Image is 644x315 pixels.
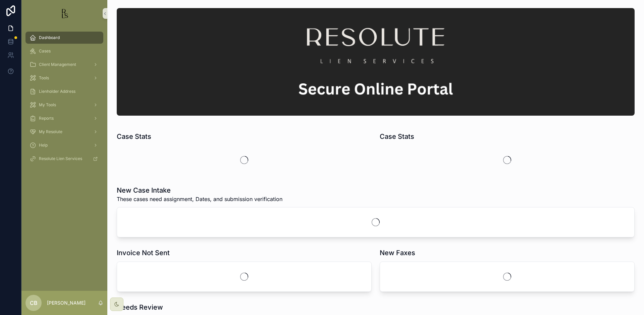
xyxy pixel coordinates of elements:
a: Resolute Lien Services [25,153,103,165]
a: My Resolute [25,126,103,138]
span: Help [39,143,48,148]
span: Tools [39,75,49,81]
a: Lienholder Address [25,85,103,97]
a: Client Management [25,58,103,71]
span: Resolute Lien Services [39,156,82,161]
span: Reports [39,116,54,121]
span: Dashboard [39,35,60,40]
a: Tools [25,72,103,84]
div: scrollable content [21,27,107,173]
span: My Resolute [39,129,62,134]
span: My Tools [39,102,56,108]
p: [PERSON_NAME] [47,300,86,306]
h1: Case Stats [117,132,151,141]
h1: Case Stats [380,132,414,141]
span: These cases need assignment, Dates, and submission verification [117,195,282,203]
span: Lienholder Address [39,89,75,94]
a: Help [25,139,103,151]
a: Dashboard [25,32,103,44]
span: Cases [39,48,51,54]
span: Client Management [39,62,76,67]
h1: New Case Intake [117,186,282,195]
img: App logo [59,8,70,19]
h1: Invoice Not Sent [117,248,170,258]
span: CB [30,299,38,307]
a: Reports [25,112,103,124]
h1: Needs Review [117,303,163,312]
a: My Tools [25,99,103,111]
a: Cases [25,45,103,57]
h1: New Faxes [380,248,415,258]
